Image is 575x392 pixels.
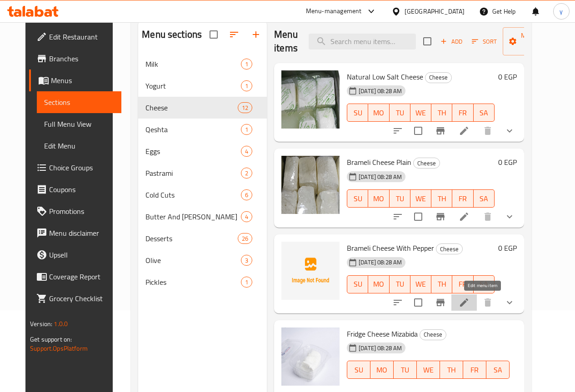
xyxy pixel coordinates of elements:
span: TU [393,278,407,291]
h2: Menu sections [142,28,202,41]
span: Cheese [425,72,451,83]
div: [GEOGRAPHIC_DATA] [405,6,465,16]
span: Choice Groups [49,162,114,173]
span: SU [351,278,365,291]
button: TH [431,275,452,293]
button: SA [474,275,495,293]
div: items [241,124,252,135]
div: Cold Cuts6 [138,184,267,206]
span: y [560,6,563,16]
span: [DATE] 08:28 AM [355,173,405,181]
button: FR [452,275,473,293]
span: Qeshta [145,124,241,135]
button: TU [390,189,410,208]
button: SU [347,361,370,379]
span: 26 [238,234,252,243]
button: MO [368,189,389,208]
button: SA [474,189,495,208]
svg: Show Choices [504,125,515,136]
span: Sort items [466,35,503,49]
button: show more [499,292,520,313]
span: Sort sections [223,24,245,45]
span: Brameli Cheese With Pepper [347,241,434,255]
button: TH [431,189,452,208]
a: Support.OpsPlatform [30,342,88,354]
span: Select section [418,32,437,51]
button: Manage items [503,27,564,55]
span: Coupons [49,184,114,195]
div: Cheese [145,102,238,113]
span: WE [414,106,428,119]
span: Coverage Report [49,271,114,282]
div: Butter And [PERSON_NAME]4 [138,206,267,228]
button: Sort [470,35,499,49]
button: Add section [245,24,267,45]
span: 1.0.0 [54,318,68,330]
button: WE [410,189,431,208]
span: SU [351,363,367,377]
div: Pastrami2 [138,162,267,184]
a: Edit Menu [37,135,121,157]
button: show more [499,206,520,228]
span: Natural Low Salt Cheese [347,70,423,84]
button: TH [440,361,463,379]
button: show more [499,120,520,142]
button: Branch-specific-item [430,292,451,313]
button: WE [410,104,431,122]
button: Branch-specific-item [430,206,451,228]
span: 12 [238,104,252,112]
span: 1 [241,82,252,90]
div: Milk1 [138,53,267,75]
div: Yogurt1 [138,75,267,97]
a: Upsell [29,244,121,266]
div: Cheese [413,158,440,169]
div: Pastrami [145,168,241,179]
button: delete [477,206,499,228]
span: 4 [241,147,252,156]
span: Branches [49,53,114,64]
button: Add [437,35,466,49]
span: FR [456,192,470,205]
div: Cheese [436,243,463,254]
span: Upsell [49,249,114,260]
span: Select to update [409,207,428,226]
span: WE [414,192,428,205]
a: Coverage Report [29,266,121,288]
span: SU [351,106,365,119]
button: SU [347,104,368,122]
div: Pickles1 [138,271,267,293]
h2: Menu items [274,28,298,55]
h6: 0 EGP [498,242,517,254]
span: Add item [437,35,466,49]
span: Version: [30,318,52,330]
button: SA [486,361,510,379]
span: Select all sections [204,25,223,44]
span: TH [435,192,449,205]
span: Cheese [436,244,462,254]
button: sort-choices [387,206,409,228]
span: MO [372,192,385,205]
span: TH [444,363,460,377]
span: Yogurt [145,80,241,91]
div: items [241,189,252,200]
input: search [309,34,416,50]
span: Manage items [510,30,556,53]
span: Menu disclaimer [49,228,114,238]
span: TH [435,106,449,119]
span: Olive [145,255,241,266]
button: MO [368,275,389,293]
button: sort-choices [387,120,409,142]
a: Menu disclaimer [29,222,121,244]
span: Menus [51,75,114,86]
h6: 0 EGP [498,70,517,83]
button: sort-choices [387,292,409,313]
span: Get support on: [30,333,72,345]
span: Butter And [PERSON_NAME] [145,211,241,222]
button: FR [463,361,486,379]
button: delete [477,292,499,313]
div: items [241,59,252,69]
div: items [241,211,252,222]
h6: 0 EGP [498,156,517,169]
